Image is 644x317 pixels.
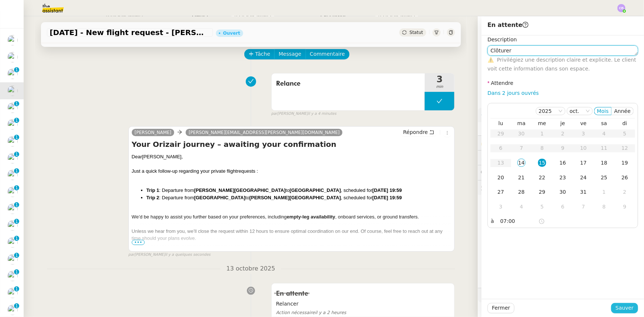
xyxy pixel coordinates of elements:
[310,50,345,58] span: Commentaire
[132,228,443,241] span: Unless we hear from you, we’ll close the request within 12 hours to ensure optimal coordination o...
[511,120,532,127] th: mar.
[517,188,526,196] div: 28
[600,188,608,196] div: 1
[271,111,337,117] small: [PERSON_NAME]
[7,271,18,281] img: users%2FW4OQjB9BRtYK2an7yusO0WsYLsD3%2Favatar%2F28027066-518b-424c-8476-65f2e549ac29
[600,173,608,182] div: 25
[147,187,452,194] li: : Departure from to , scheduled for
[481,169,528,175] span: 💬
[488,21,528,28] span: En attente
[372,195,402,200] strong: [DATE] 19:59
[478,180,644,195] div: 🕵️Autres demandes en cours 19
[7,187,18,197] img: users%2FC9SBsJ0duuaSgpQFj5LgoEX8n0o2%2Favatar%2Fec9d51b8-9413-4189-adfb-7be4d8c96a3c
[511,170,532,185] td: 21/10/2025
[538,188,546,196] div: 29
[532,120,552,127] th: mer.
[573,156,594,170] td: 17/10/2025
[14,236,19,241] nz-badge-sup: 1
[194,187,286,193] strong: [PERSON_NAME][GEOGRAPHIC_DATA]
[276,300,450,308] span: Relancer
[14,185,19,190] nz-badge-sup: 1
[490,200,511,214] td: 03/11/2025
[308,111,336,117] span: il y a 4 minutes
[488,90,539,96] a: Dans 2 jours ouvrés
[410,30,423,35] span: Statut
[478,136,644,150] div: 🔐Données client
[14,135,19,140] nz-badge-sup: 1
[425,84,454,90] span: min
[15,135,18,141] p: 1
[497,188,505,196] div: 27
[7,119,18,130] img: users%2FC9SBsJ0duuaSgpQFj5LgoEX8n0o2%2Favatar%2Fec9d51b8-9413-4189-adfb-7be4d8c96a3c
[616,304,634,312] span: Sauver
[132,129,175,136] a: [PERSON_NAME]
[15,168,18,175] p: 1
[132,153,452,161] div: [PERSON_NAME],
[517,203,526,211] div: 4
[14,168,19,173] nz-badge-sup: 1
[132,214,287,220] span: We’d be happy to assist you further based on your preferences, including
[244,49,275,59] button: Tâche
[7,204,18,214] img: users%2FW4OQjB9BRtYK2an7yusO0WsYLsD3%2Favatar%2F28027066-518b-424c-8476-65f2e549ac29
[611,303,638,313] button: Sauver
[7,305,18,315] img: users%2FC9SBsJ0duuaSgpQFj5LgoEX8n0o2%2Favatar%2Fec9d51b8-9413-4189-adfb-7be4d8c96a3c
[500,217,538,225] input: Heure
[559,173,567,182] div: 23
[276,310,347,315] span: il y a 2 heures
[614,170,635,185] td: 26/10/2025
[481,111,519,119] span: ⚙️
[614,185,635,200] td: 02/11/2025
[7,170,18,180] img: users%2FC9SBsJ0duuaSgpQFj5LgoEX8n0o2%2Favatar%2Fec9d51b8-9413-4189-adfb-7be4d8c96a3c
[552,185,573,200] td: 30/10/2025
[132,168,237,174] span: Just a quick follow-up regarding your private flight
[189,130,340,135] span: [PERSON_NAME][EMAIL_ADDRESS][PERSON_NAME][DOMAIN_NAME]
[15,303,18,310] p: 1
[287,214,335,220] strong: empty-leg availability
[255,50,271,58] span: Tâche
[425,75,454,84] span: 3
[14,67,19,72] nz-badge-sup: 1
[621,203,629,211] div: 9
[15,269,18,276] p: 1
[488,57,636,71] span: Privilégiez une description claire et explicite. Le client voit cette information dans son espace.
[488,80,513,86] label: Attendre
[617,4,626,12] img: svg
[539,107,562,115] nz-select-item: 2025
[14,202,19,207] nz-badge-sup: 1
[490,185,511,200] td: 27/10/2025
[532,156,552,170] td: 15/10/2025
[478,288,644,303] div: 🧴Autres
[276,310,315,315] span: Action nécessaire
[132,168,452,175] div: requests :
[532,170,552,185] td: 22/10/2025
[50,29,210,36] span: [DATE] - New flight request - [PERSON_NAME]
[579,188,588,196] div: 31
[594,200,614,214] td: 08/11/2025
[147,195,159,200] strong: Trip 2
[15,236,18,242] p: 1
[538,159,546,167] div: 15
[271,111,278,117] span: par
[15,152,18,158] p: 1
[481,155,532,161] span: ⏲️
[481,292,504,298] span: 🧴
[621,188,629,196] div: 2
[552,156,573,170] td: 16/10/2025
[490,120,511,127] th: lun.
[290,187,341,193] strong: [GEOGRAPHIC_DATA]
[594,185,614,200] td: 01/11/2025
[15,253,18,259] p: 1
[559,159,567,167] div: 16
[14,269,19,275] nz-badge-sup: 1
[594,120,614,127] th: sam.
[517,159,526,167] div: 14
[7,254,18,265] img: users%2FC9SBsJ0duuaSgpQFj5LgoEX8n0o2%2Favatar%2Fec9d51b8-9413-4189-adfb-7be4d8c96a3c
[538,203,546,211] div: 5
[15,118,18,124] p: 1
[15,67,18,74] p: 1
[511,200,532,214] td: 04/11/2025
[15,185,18,192] p: 1
[478,165,644,180] div: 💬Commentaires
[488,57,494,63] span: ⚠️
[621,173,629,182] div: 26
